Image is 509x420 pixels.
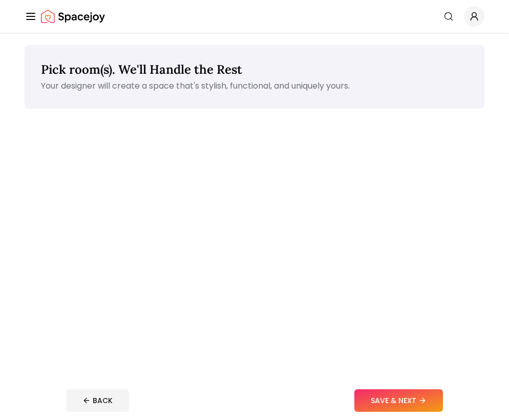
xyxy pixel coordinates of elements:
button: SAVE & NEXT [354,389,443,412]
button: BACK [66,389,129,412]
img: Spacejoy Logo [41,6,105,27]
a: Spacejoy [41,6,105,27]
span: Pick room(s). We'll Handle the Rest [41,61,242,77]
p: Your designer will create a space that's stylish, functional, and uniquely yours. [41,80,468,92]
